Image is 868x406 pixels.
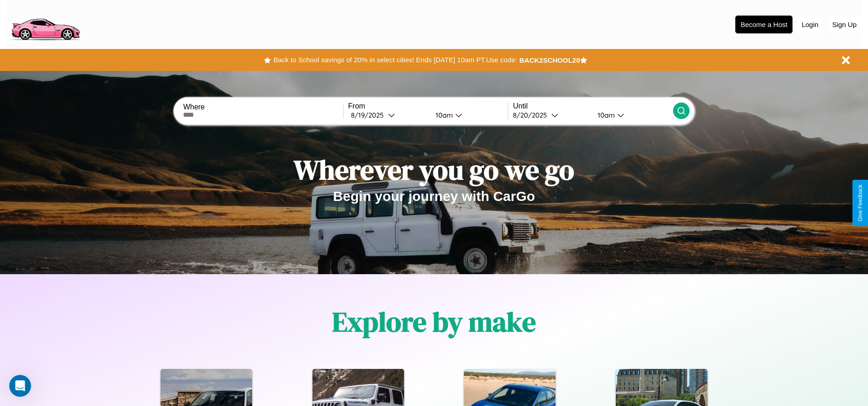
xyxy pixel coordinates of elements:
[428,110,508,120] button: 10am
[590,110,673,120] button: 10am
[735,16,793,33] button: Become a Host
[332,303,536,341] h1: Explore by make
[857,184,863,222] div: Give Feedback
[9,375,31,397] iframe: Intercom live chat
[271,54,519,66] button: Back to School savings of 20% in select cities! Ends [DATE] 10am PT.Use code:
[7,5,84,43] img: logo
[431,111,455,119] div: 10am
[183,103,343,111] label: Where
[593,111,617,119] div: 10am
[519,56,580,64] b: BACK2SCHOOL20
[513,111,551,119] div: 8 / 20 / 2025
[348,110,428,120] button: 8/19/2025
[513,102,673,110] label: Until
[348,102,508,110] label: From
[828,16,861,33] button: Sign Up
[351,111,388,119] div: 8 / 19 / 2025
[797,16,823,33] button: Login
